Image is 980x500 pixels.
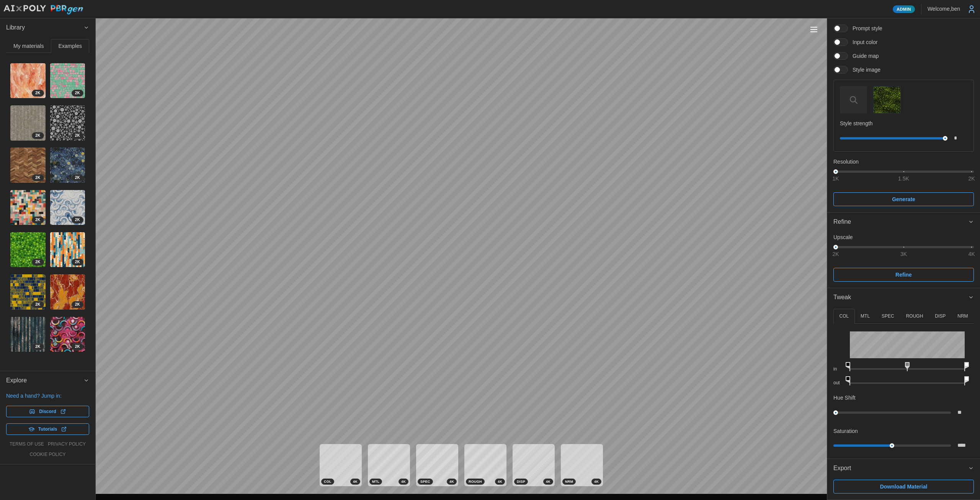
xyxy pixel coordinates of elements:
span: MTL [372,479,379,484]
span: DISP [517,479,525,484]
img: xGfjer9ro03ZFYxz6oRE [10,148,46,183]
a: Tutorials [6,423,89,435]
p: COL [839,313,849,320]
button: Refine [827,213,980,231]
img: JRFGPhhRt5Yj1BDkBmTq [10,232,46,267]
span: 2 K [35,259,40,265]
p: Resolution [833,158,974,166]
p: ROUGH [906,313,923,320]
img: A4Ip82XD3EJnSCKI0NXd [50,63,85,98]
span: NRM [565,479,573,484]
p: Saturation [833,427,858,435]
span: 2 K [75,175,80,181]
a: VHlsLYLO2dYIXbUDQv9T2K [10,316,46,352]
p: MTL [861,313,870,320]
p: out [833,380,844,386]
div: Refine [827,231,980,288]
span: 4 K [498,479,502,484]
img: BaNnYycJ0fHhekiD6q2s [50,190,85,225]
span: SPEC [420,479,430,484]
a: xGfjer9ro03ZFYxz6oRE2K [10,147,46,183]
a: HoR2omZZLXJGORTLu1Xa2K [10,190,46,226]
button: Download Material [833,480,974,493]
a: xFUu4JYEYTMgrsbqNkuZ2K [10,105,46,141]
p: Style strength [840,120,967,127]
span: 2 K [75,259,80,265]
span: Guide map [848,52,879,60]
button: Style image [873,86,900,113]
span: Admin [897,6,911,13]
a: CHIX8LGRgTTB8f7hNWti2K [50,316,86,352]
a: PtnkfkJ0rlOgzqPVzBbq2K [50,274,86,310]
img: x8yfbN4GTchSu5dOOcil [10,63,46,98]
p: Upscale [833,233,974,241]
button: Refine [833,268,974,282]
p: Welcome, ben [928,5,960,13]
span: Generate [892,193,915,206]
span: 2 K [75,133,80,139]
span: 2 K [35,344,40,350]
span: 2 K [75,344,80,350]
p: Hue Shift [833,394,856,402]
span: 2 K [35,175,40,181]
span: 4 K [353,479,358,484]
span: 2 K [35,217,40,223]
span: 4 K [449,479,454,484]
span: My materials [13,43,44,49]
div: Refine [833,217,968,227]
span: Export [833,459,968,478]
img: rHikvvBoB3BgiCY53ZRV [50,105,85,141]
a: x8yfbN4GTchSu5dOOcil2K [10,63,46,99]
a: rHikvvBoB3BgiCY53ZRV2K [50,105,86,141]
p: DISP [935,313,946,320]
span: 4 K [401,479,406,484]
p: in [833,366,844,372]
a: E0WDekRgOSM6MXRuYTC42K [50,232,86,268]
img: HoR2omZZLXJGORTLu1Xa [10,190,46,225]
button: Export [827,459,980,478]
span: Tutorials [38,424,57,434]
span: 2 K [75,90,80,96]
span: 2 K [35,133,40,139]
span: 2 K [35,90,40,96]
button: Generate [833,192,974,206]
a: JRFGPhhRt5Yj1BDkBmTq2K [10,232,46,268]
a: cookie policy [29,451,65,458]
a: Discord [6,406,89,417]
div: Tweak [827,307,980,459]
img: PtnkfkJ0rlOgzqPVzBbq [50,274,85,310]
img: VHlsLYLO2dYIXbUDQv9T [10,317,46,352]
span: 2 K [75,217,80,223]
img: E0WDekRgOSM6MXRuYTC4 [50,232,85,267]
a: SqvTK9WxGY1p835nerRz2K [10,274,46,310]
span: Examples [59,43,82,49]
img: Style image [874,87,900,113]
a: Hz2WzdisDSdMN9J5i1Bs2K [50,147,86,183]
a: A4Ip82XD3EJnSCKI0NXd2K [50,63,86,99]
img: xFUu4JYEYTMgrsbqNkuZ [10,105,46,141]
span: Tweak [833,288,968,307]
span: Library [6,18,83,37]
span: Prompt style [848,25,882,32]
span: Explore [6,371,83,390]
button: Toggle viewport controls [808,24,819,35]
img: Hz2WzdisDSdMN9J5i1Bs [50,148,85,183]
img: AIxPoly PBRgen [3,5,83,15]
span: 4 K [546,479,550,484]
a: BaNnYycJ0fHhekiD6q2s2K [50,190,86,226]
img: SqvTK9WxGY1p835nerRz [10,274,46,310]
img: CHIX8LGRgTTB8f7hNWti [50,317,85,352]
span: Download Material [880,480,928,493]
span: ROUGH [469,479,482,484]
p: Need a hand? Jump in: [6,392,89,400]
a: terms of use [10,441,44,448]
p: SPEC [882,313,894,320]
p: NRM [957,313,968,320]
button: Tweak [827,288,980,307]
a: privacy policy [48,441,86,448]
span: Discord [39,406,56,417]
span: Refine [895,268,912,281]
span: Style image [848,66,880,74]
span: 2 K [75,302,80,308]
span: Input color [848,38,877,46]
